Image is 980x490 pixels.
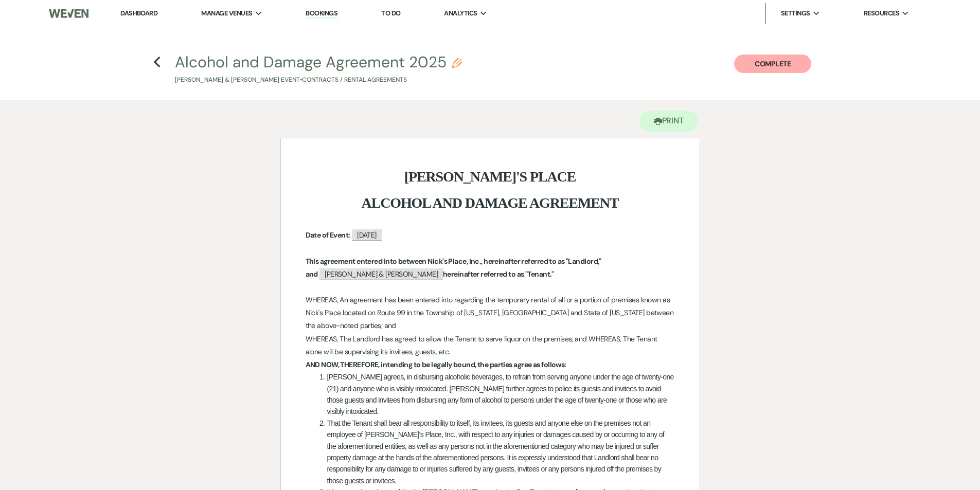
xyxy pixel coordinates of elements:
[639,111,699,132] button: Print
[175,55,462,85] button: Alcohol and Damage Agreement 2025[PERSON_NAME] & [PERSON_NAME] Event•Contracts / Rental Agreements
[306,230,350,240] strong: Date of Event:
[319,268,443,280] span: [PERSON_NAME] & [PERSON_NAME]
[444,8,477,19] span: Analytics
[306,334,659,356] span: WHEREAS, The Landlord has agreed to allow the Tenant to serve liquor on the premises; and WHEREAS...
[404,169,576,185] strong: [PERSON_NAME]'S PLACE
[443,269,554,279] strong: hereinafter referred to as "Tenant."
[781,8,810,19] span: Settings
[120,9,157,17] a: Dashboard
[734,55,811,73] button: Complete
[381,9,400,17] a: To Do
[175,75,462,85] p: [PERSON_NAME] & [PERSON_NAME] Event • Contracts / Rental Agreements
[362,195,619,211] strong: ALCOHOL AND DAMAGE AGREEMENT
[306,360,566,369] strong: AND NOW, THEREFORE, intending to be legally bound, the parties agree as follows:
[306,9,337,19] a: Bookings
[327,419,666,485] span: That the Tenant shall bear all responsibility to itself, its invitees, its guests and anyone else...
[306,269,318,279] strong: and
[306,257,601,266] strong: This agreement entered into between Nick's Place, Inc., hereinafter referred to as "Landlord,"
[352,229,382,241] span: [DATE]
[201,8,252,19] span: Manage Venues
[306,295,675,330] span: WHEREAS, An agreement has been entered into regarding the temporary rental of all or a portion of...
[327,373,676,415] span: [PERSON_NAME] agrees, in disbursing alcoholic beverages, to refrain from serving anyone under the...
[864,8,899,19] span: Resources
[49,3,88,24] img: Weven Logo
